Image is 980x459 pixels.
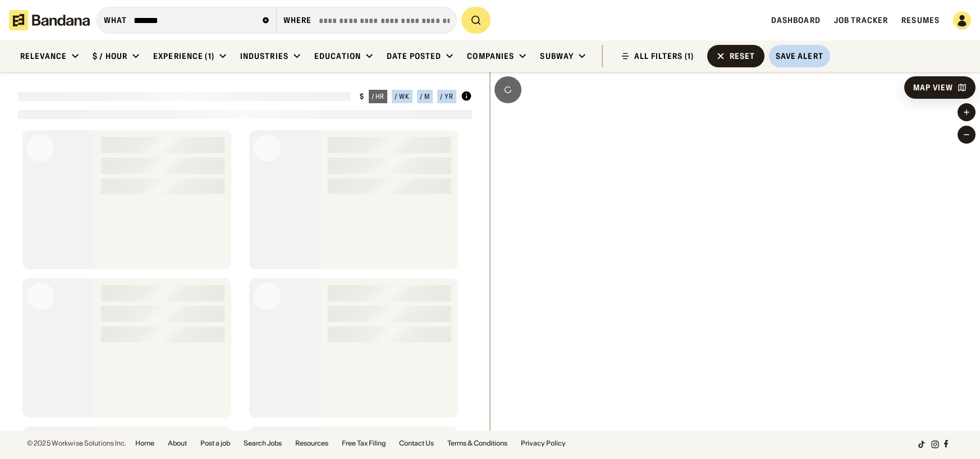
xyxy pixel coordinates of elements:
[771,15,821,25] a: Dashboard
[360,92,364,101] div: $
[9,10,90,30] img: Bandana logotype
[104,15,127,25] div: what
[240,51,288,61] div: Industries
[447,440,507,447] a: Terms & Conditions
[314,51,361,61] div: Education
[387,51,441,61] div: Date Posted
[395,93,410,100] div: / wk
[135,440,154,447] a: Home
[776,51,823,61] div: Save Alert
[372,93,385,100] div: / hr
[440,93,454,100] div: / yr
[730,52,755,60] div: Reset
[20,51,67,61] div: Relevance
[283,15,312,25] div: Where
[153,51,214,61] div: Experience (1)
[399,440,434,447] a: Contact Us
[521,440,566,447] a: Privacy Policy
[168,440,187,447] a: About
[200,440,230,447] a: Post a job
[467,51,514,61] div: Companies
[27,440,126,447] div: © 2025 Workwise Solutions Inc.
[244,440,282,447] a: Search Jobs
[634,52,694,60] div: ALL FILTERS (1)
[420,93,430,100] div: / m
[901,15,940,25] a: Resumes
[18,126,471,431] div: grid
[93,51,127,61] div: $ / hour
[540,51,574,61] div: Subway
[913,84,953,91] div: Map View
[342,440,386,447] a: Free Tax Filing
[834,15,888,25] a: Job Tracker
[295,440,328,447] a: Resources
